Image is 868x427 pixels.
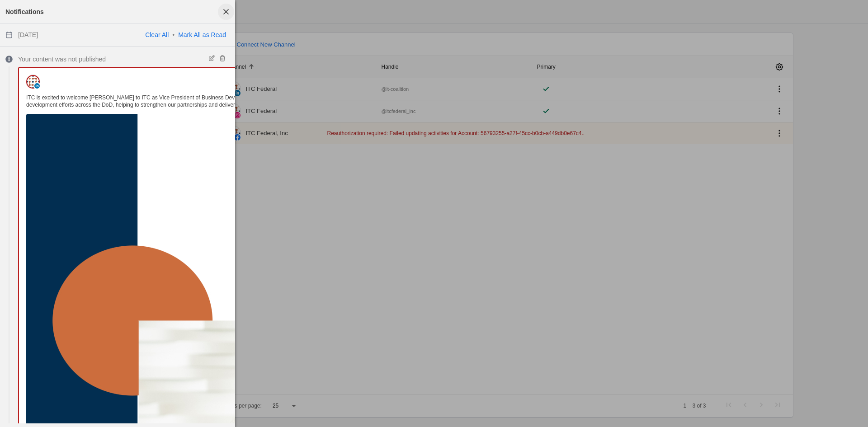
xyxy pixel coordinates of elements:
div: Your content was not published [18,55,106,64]
a: Mark All as Read [178,31,226,38]
div: Notifications [5,7,44,16]
div: [DATE] [18,30,38,39]
a: Clear All [145,31,169,38]
span: • [169,31,178,38]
